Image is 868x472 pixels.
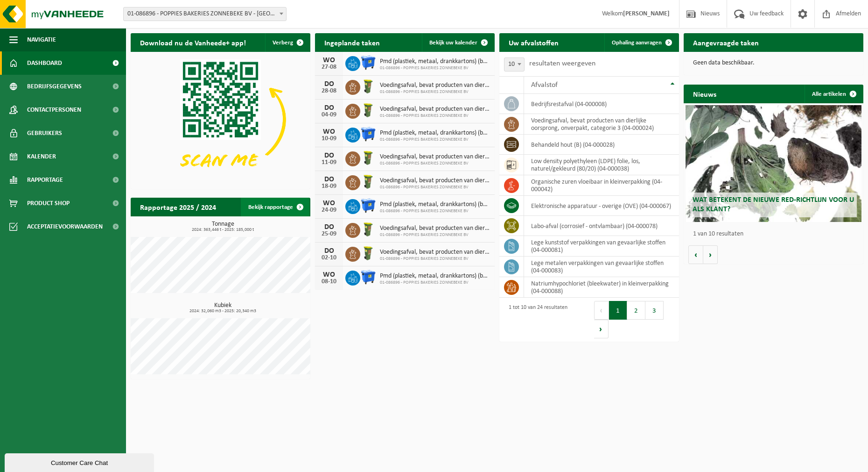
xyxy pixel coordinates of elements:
td: voedingsafval, bevat producten van dierlijke oorsprong, onverpakt, categorie 3 (04-000024) [524,114,679,135]
span: Ophaling aanvragen [612,40,662,46]
div: WO [320,57,338,64]
span: Afvalstof [531,81,558,89]
div: DO [320,104,338,112]
div: 18-09 [320,183,338,190]
img: WB-1100-HPE-BE-01 [360,269,376,285]
a: Alle artikelen [805,85,862,103]
td: bedrijfsrestafval (04-000008) [524,94,679,114]
span: 01-086896 - POPPIES BAKERIES ZONNEBEKE BV - ZONNEBEKE [123,7,287,21]
span: Navigatie [27,28,56,51]
div: WO [320,200,338,207]
img: WB-0060-HPE-GN-50 [360,174,376,190]
span: Voedingsafval, bevat producten van dierlijke oorsprong, onverpakt, categorie 3 [380,177,490,185]
p: Geen data beschikbaar. [693,60,854,66]
td: lege metalen verpakkingen van gevaarlijke stoffen (04-000083) [524,257,679,277]
span: 01-086896 - POPPIES BAKERIES ZONNEBEKE BV [380,65,490,71]
div: 10-09 [320,136,338,142]
div: WO [320,271,338,279]
iframe: chat widget [5,451,156,472]
div: 04-09 [320,112,338,118]
span: Wat betekent de nieuwe RED-richtlijn voor u als klant? [693,196,854,213]
div: 24-09 [320,207,338,214]
button: 2 [627,301,645,320]
strong: [PERSON_NAME] [623,10,670,17]
img: WB-0060-HPE-GN-50 [360,222,376,237]
button: Volgende [703,245,718,264]
span: 01-086896 - POPPIES BAKERIES ZONNEBEKE BV [380,208,490,214]
span: 01-086896 - POPPIES BAKERIES ZONNEBEKE BV [380,280,490,286]
div: DO [320,152,338,159]
td: behandeld hout (B) (04-000028) [524,135,679,155]
span: 01-086896 - POPPIES BAKERIES ZONNEBEKE BV [380,232,490,238]
button: Previous [594,301,609,320]
button: Vorige [688,245,703,264]
h2: Rapportage 2025 / 2024 [131,198,225,216]
label: resultaten weergeven [529,60,595,67]
h2: Download nu de Vanheede+ app! [131,33,255,51]
span: 2024: 363,446 t - 2025: 185,000 t [135,228,310,232]
img: WB-0060-HPE-GN-50 [360,102,376,118]
span: Pmd (plastiek, metaal, drankkartons) (bedrijven) [380,272,490,280]
div: 27-08 [320,64,338,71]
span: Product Shop [27,192,70,215]
span: 01-086896 - POPPIES BAKERIES ZONNEBEKE BV [380,137,490,143]
h3: Kubiek [135,302,310,314]
h2: Aangevraagde taken [684,33,768,51]
div: 1 tot 10 van 24 resultaten [504,300,567,339]
h2: Ingeplande taken [315,33,389,51]
h3: Tonnage [135,221,310,232]
img: Download de VHEPlus App [131,52,310,187]
span: 10 [504,58,524,71]
span: Pmd (plastiek, metaal, drankkartons) (bedrijven) [380,129,490,137]
td: low density polyethyleen (LDPE) folie, los, naturel/gekleurd (80/20) (04-000038) [524,155,679,175]
span: 01-086896 - POPPIES BAKERIES ZONNEBEKE BV [380,113,490,119]
div: DO [320,176,338,183]
img: WB-1100-HPE-BE-01 [360,55,376,71]
span: Voedingsafval, bevat producten van dierlijke oorsprong, onverpakt, categorie 3 [380,225,490,232]
p: 1 van 10 resultaten [693,231,859,237]
td: elektronische apparatuur - overige (OVE) (04-000067) [524,196,679,216]
h2: Nieuws [684,85,726,103]
button: 3 [645,301,664,320]
a: Bekijk uw kalender [422,33,494,52]
span: 2024: 32,060 m3 - 2025: 20,340 m3 [135,309,310,314]
a: Bekijk rapportage [241,198,309,216]
span: 10 [504,57,525,72]
span: Dashboard [27,51,62,75]
td: organische zuren vloeibaar in kleinverpakking (04-000042) [524,175,679,196]
div: WO [320,128,338,136]
img: WB-1100-HPE-BE-01 [360,126,376,142]
div: DO [320,80,338,88]
div: 11-09 [320,159,338,166]
img: WB-1100-HPE-BE-01 [360,198,376,214]
h2: Uw afvalstoffen [499,33,568,51]
img: WB-0060-HPE-GN-50 [360,79,376,94]
button: Next [594,320,609,338]
span: Gebruikers [27,122,62,145]
div: 25-09 [320,231,338,237]
div: 08-10 [320,279,338,285]
span: Verberg [273,40,293,46]
span: Kalender [27,145,56,168]
span: Voedingsafval, bevat producten van dierlijke oorsprong, onverpakt, categorie 3 [380,249,490,256]
span: Acceptatievoorwaarden [27,215,103,238]
div: 02-10 [320,255,338,261]
span: Bekijk uw kalender [429,40,477,46]
img: WB-0060-HPE-GN-50 [360,150,376,166]
button: Verberg [265,33,309,52]
a: Ophaling aanvragen [604,33,678,52]
span: Voedingsafval, bevat producten van dierlijke oorsprong, onverpakt, categorie 3 [380,106,490,113]
td: lege kunststof verpakkingen van gevaarlijke stoffen (04-000081) [524,236,679,257]
td: labo-afval (corrosief - ontvlambaar) (04-000078) [524,216,679,236]
div: DO [320,247,338,255]
span: 01-086896 - POPPIES BAKERIES ZONNEBEKE BV [380,161,490,166]
div: DO [320,223,338,231]
div: 28-08 [320,88,338,94]
img: WB-0060-HPE-GN-50 [360,245,376,261]
td: natriumhypochloriet (bleekwater) in kleinverpakking (04-000088) [524,277,679,298]
span: Contactpersonen [27,98,81,122]
span: 01-086896 - POPPIES BAKERIES ZONNEBEKE BV [380,89,490,95]
span: 01-086896 - POPPIES BAKERIES ZONNEBEKE BV [380,185,490,190]
span: Bedrijfsgegevens [27,75,82,98]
